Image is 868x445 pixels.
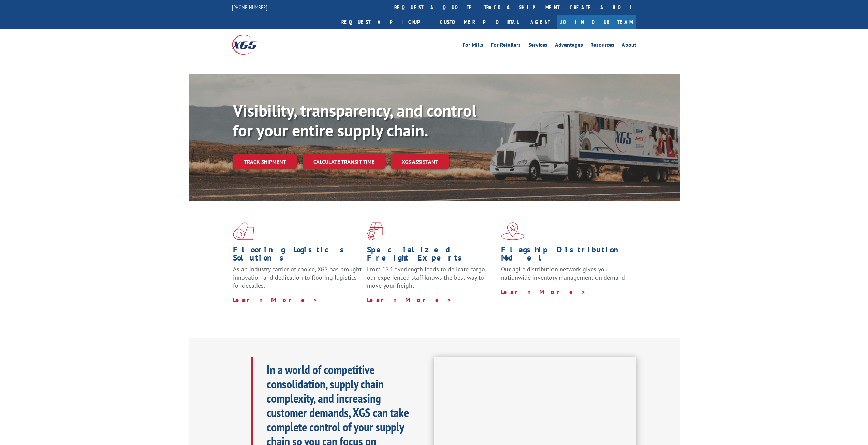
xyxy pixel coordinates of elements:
[233,154,297,169] a: Track shipment
[233,296,318,304] a: Learn More >
[622,42,636,50] a: About
[367,246,496,265] h1: Specialized Freight Experts
[462,42,483,50] a: For Mills
[555,42,583,50] a: Advantages
[501,288,586,296] a: Learn More >
[528,42,547,50] a: Services
[590,42,614,50] a: Resources
[367,265,496,296] p: From 123 overlength loads to delicate cargo, our experienced staff knows the best way to move you...
[336,15,435,29] a: Request a pickup
[391,154,449,169] a: XGS ASSISTANT
[367,222,383,240] img: xgs-icon-focused-on-flooring-red
[367,296,452,304] a: Learn More >
[435,15,524,29] a: Customer Portal
[232,4,267,11] a: [PHONE_NUMBER]
[233,265,362,290] span: As an industry carrier of choice, XGS has brought innovation and dedication to flooring logistics...
[233,246,362,265] h1: Flooring Logistics Solutions
[233,100,476,141] b: Visibility, transparency, and control for your entire supply chain.
[557,15,636,29] a: Join Our Team
[501,246,630,265] h1: Flagship Distribution Model
[233,222,254,240] img: xgs-icon-total-supply-chain-intelligence-red
[303,154,385,169] a: Calculate transit time
[524,15,557,29] a: Agent
[491,42,521,50] a: For Retailers
[501,222,525,240] img: xgs-icon-flagship-distribution-model-red
[501,265,627,281] span: Our agile distribution network gives you nationwide inventory management on demand.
